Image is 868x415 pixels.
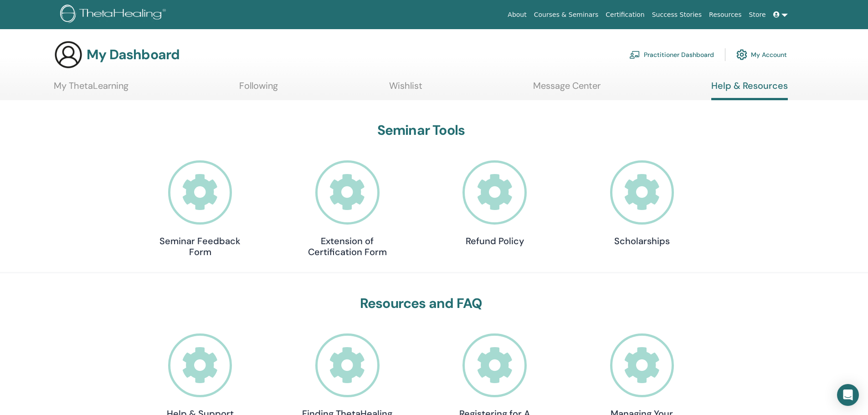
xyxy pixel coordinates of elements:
[154,236,246,257] h4: Seminar Feedback Form
[629,51,640,59] img: chalkboard-teacher.svg
[602,6,648,23] a: Certification
[449,160,540,246] a: Refund Policy
[530,6,602,23] a: Courses & Seminars
[837,384,859,406] div: Open Intercom Messenger
[533,80,601,98] a: Message Center
[596,160,688,246] a: Scholarships
[302,160,393,257] a: Extension of Certification Form
[449,236,540,246] h4: Refund Policy
[504,6,530,23] a: About
[154,160,246,257] a: Seminar Feedback Form
[239,80,278,98] a: Following
[705,6,745,23] a: Resources
[154,295,688,312] h3: Resources and FAQ
[154,122,688,138] h3: Seminar Tools
[60,5,169,25] img: logo.png
[54,80,128,98] a: My ThetaLearning
[711,80,788,100] a: Help & Resources
[54,40,83,69] img: generic-user-icon.jpg
[648,6,705,23] a: Success Stories
[302,236,393,257] h4: Extension of Certification Form
[596,236,688,246] h4: Scholarships
[736,45,787,65] a: My Account
[736,47,747,62] img: cog.svg
[629,45,714,65] a: Practitioner Dashboard
[745,6,770,23] a: Store
[389,80,422,98] a: Wishlist
[87,46,180,63] h3: My Dashboard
